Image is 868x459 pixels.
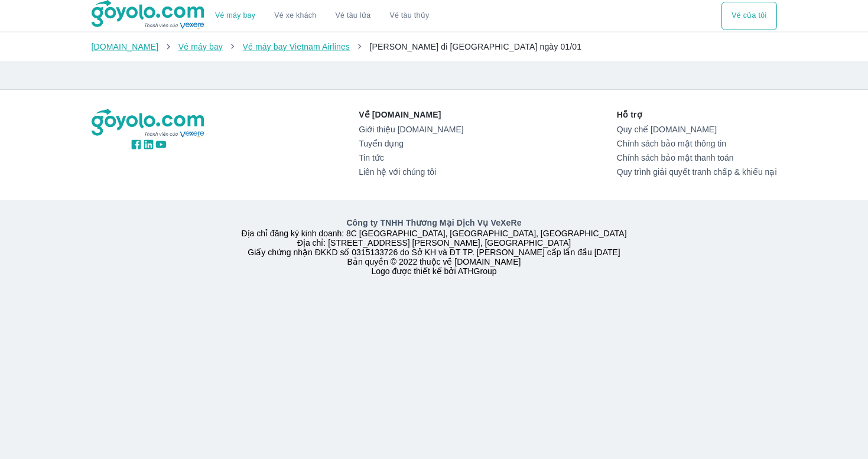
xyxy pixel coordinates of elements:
[92,41,777,53] nav: breadcrumb
[178,42,223,51] a: Vé máy bay
[359,153,463,162] a: Tin tức
[721,2,776,30] button: Vé của tôi
[617,125,777,134] a: Quy chế [DOMAIN_NAME]
[359,167,463,177] a: Liên hệ với chúng tôi
[274,11,316,20] a: Vé xe khách
[326,2,381,30] a: Vé tàu lửa
[359,125,463,134] a: Giới thiệu [DOMAIN_NAME]
[215,11,255,20] a: Vé máy bay
[84,217,784,276] div: Địa chỉ đăng ký kinh doanh: 8C [GEOGRAPHIC_DATA], [GEOGRAPHIC_DATA], [GEOGRAPHIC_DATA] Địa chỉ: [...
[617,139,777,148] a: Chính sách bảo mật thông tin
[94,217,775,229] p: Công ty TNHH Thương Mại Dịch Vụ VeXeRe
[359,109,463,121] p: Về [DOMAIN_NAME]
[359,139,463,148] a: Tuyển dụng
[617,109,777,121] p: Hỗ trợ
[92,42,159,51] a: [DOMAIN_NAME]
[242,42,350,51] a: Vé máy bay Vietnam Airlines
[617,167,777,177] a: Quy trình giải quyết tranh chấp & khiếu nại
[721,2,776,30] div: choose transportation mode
[369,42,581,51] span: [PERSON_NAME] đi [GEOGRAPHIC_DATA] ngày 01/01
[617,153,777,162] a: Chính sách bảo mật thanh toán
[206,2,438,30] div: choose transportation mode
[92,109,206,138] img: logo
[380,2,438,30] button: Vé tàu thủy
